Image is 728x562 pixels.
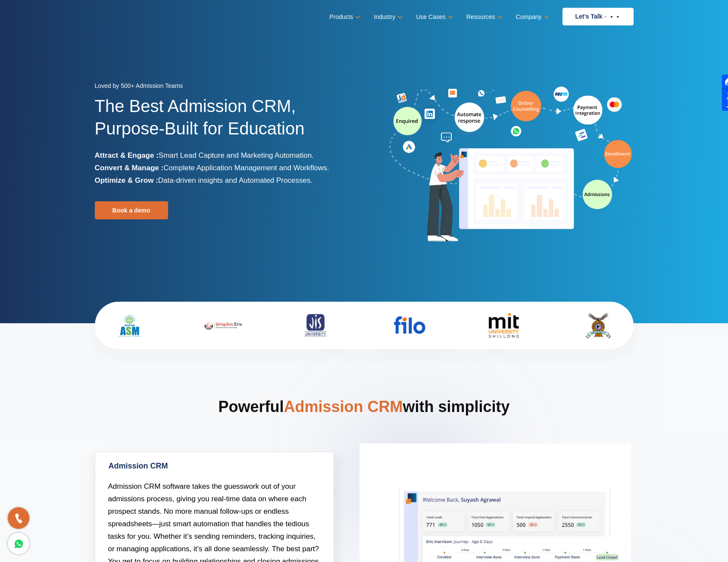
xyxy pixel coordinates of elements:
[374,11,401,23] a: Industry
[95,452,334,480] a: Admission CRM
[95,164,164,172] b: Convert & Manage :
[466,11,501,23] a: Resources
[159,151,314,159] span: Smart Lead Capture and Marketing Automation.
[95,80,358,95] div: Loved by 500+ Admission Teams
[95,176,158,184] b: Optimize & Grow :
[158,176,312,184] span: Data-driven insights and Automated Processes.
[416,11,451,23] a: Use Cases
[388,84,634,245] img: admission-software-home-page-header
[163,164,329,172] span: Complete Application Management and Workflows.
[95,95,358,149] h1: The Best Admission CRM, Purpose-Built for Education
[95,397,634,452] h2: Powerful with simplicity
[95,151,159,159] b: Attract & Engage :
[562,8,634,25] a: Let’s Talk
[284,398,403,415] span: Admission CRM
[95,201,168,219] a: Book a demo
[329,11,359,23] a: Products
[516,11,547,23] a: Company
[3,12,134,79] iframe: profile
